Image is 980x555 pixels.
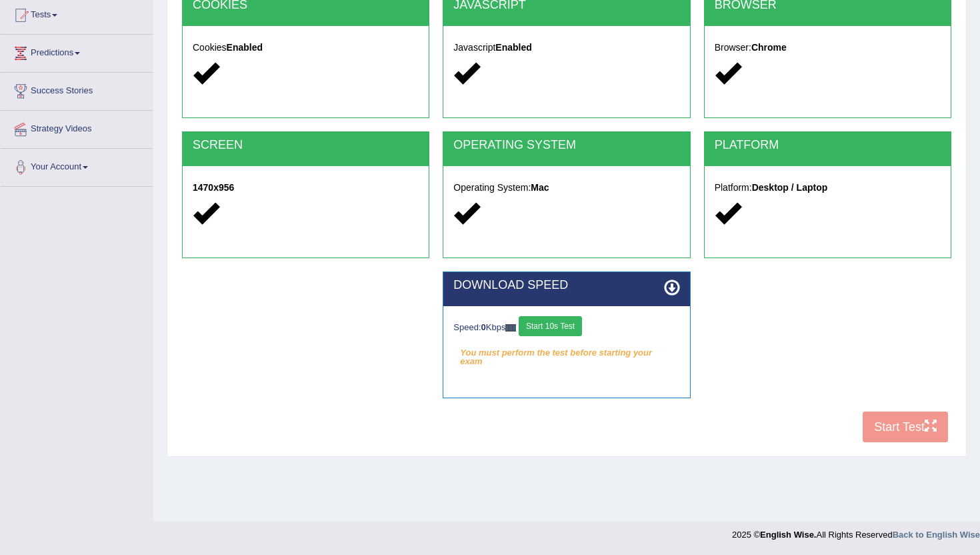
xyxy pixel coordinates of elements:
[453,316,679,340] div: Speed: Kbps
[193,139,419,152] h2: SCREEN
[752,182,828,193] strong: Desktop / Laptop
[453,43,679,53] h5: Javascript
[519,316,582,336] button: Start 10s Test
[1,73,153,106] a: Success Stories
[1,111,153,144] a: Strategy Videos
[715,139,941,152] h2: PLATFORM
[453,139,679,152] h2: OPERATING SYSTEM
[715,183,941,193] h5: Platform:
[505,324,516,332] img: ajax-loader-fb-connection.gif
[227,42,263,53] strong: Enabled
[481,322,486,332] strong: 0
[732,522,980,541] div: 2025 © All Rights Reserved
[531,182,549,193] strong: Mac
[893,530,980,540] a: Back to English Wise
[760,530,816,540] strong: English Wise.
[1,35,153,68] a: Predictions
[495,42,531,53] strong: Enabled
[193,43,419,53] h5: Cookies
[453,279,679,292] h2: DOWNLOAD SPEED
[1,149,153,182] a: Your Account
[751,42,787,53] strong: Chrome
[453,183,679,193] h5: Operating System:
[715,43,941,53] h5: Browser:
[453,343,679,363] em: You must perform the test before starting your exam
[193,182,234,193] strong: 1470x956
